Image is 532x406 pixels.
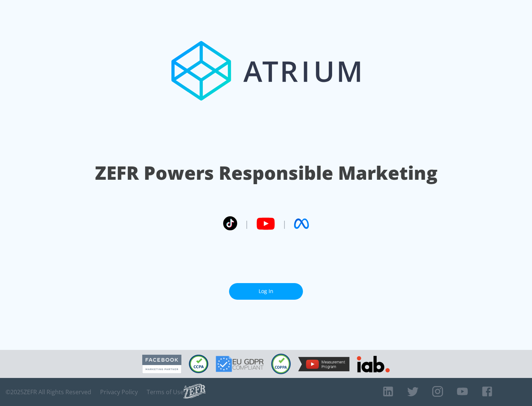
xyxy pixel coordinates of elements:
span: | [245,218,249,229]
img: YouTube Measurement Program [298,357,349,371]
img: CCPA Compliant [189,355,208,373]
h1: ZEFR Powers Responsible Marketing [95,160,437,186]
img: Facebook Marketing Partner [142,355,181,374]
img: GDPR Compliant [216,356,264,372]
span: | [282,218,287,229]
a: Log In [229,283,303,300]
a: Privacy Policy [100,388,138,396]
img: IAB [357,356,390,372]
img: COPPA Compliant [271,354,291,374]
a: Terms of Use [147,388,184,396]
span: © 2025 ZEFR All Rights Reserved [6,388,91,396]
